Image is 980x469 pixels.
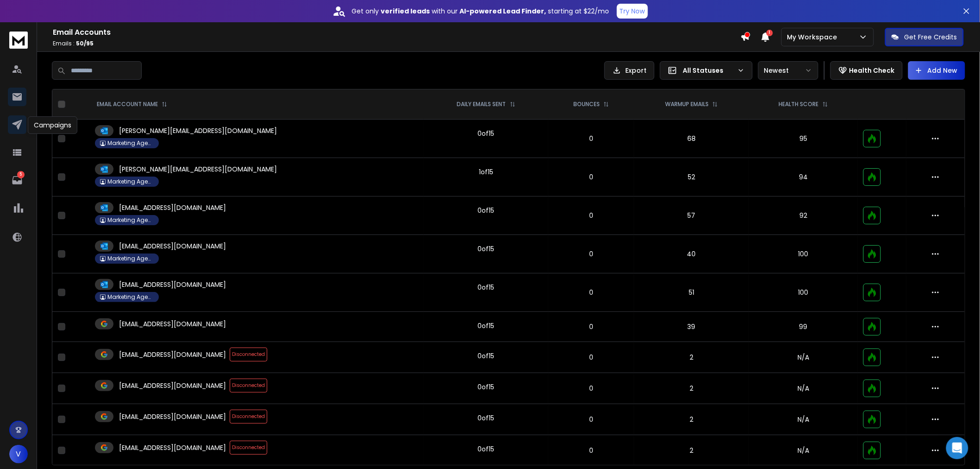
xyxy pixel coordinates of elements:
[634,158,749,196] td: 52
[554,446,628,455] p: 0
[554,384,628,393] p: 0
[766,30,773,36] span: 1
[107,139,154,147] p: Marketing Agency
[749,196,858,235] td: 92
[107,216,154,224] p: Marketing Agency
[478,283,495,292] div: 0 of 15
[9,445,28,463] button: V
[119,241,226,251] p: [EMAIL_ADDRESS][DOMAIN_NAME]
[460,6,547,16] strong: AI-powered Lead Finder,
[779,101,819,108] p: HEALTH SCORE
[478,129,495,138] div: 0 of 15
[634,373,749,404] td: 2
[754,353,852,362] p: N/A
[905,32,957,42] p: Get Free Credits
[478,382,495,392] div: 0 of 15
[230,410,267,424] span: Disconnected
[749,158,858,196] td: 94
[787,32,841,42] p: My Workspace
[946,437,968,459] div: Open Intercom Messenger
[554,134,628,143] p: 0
[230,441,267,455] span: Disconnected
[634,404,749,435] td: 2
[754,446,852,455] p: N/A
[119,381,226,390] p: [EMAIL_ADDRESS][DOMAIN_NAME]
[634,435,749,466] td: 2
[634,312,749,342] td: 39
[849,66,895,75] p: Health Check
[53,27,741,38] h1: Email Accounts
[683,66,734,75] p: All Statuses
[885,28,964,46] button: Get Free Credits
[119,165,277,174] p: [PERSON_NAME][EMAIL_ADDRESS][DOMAIN_NAME]
[119,319,226,329] p: [EMAIL_ADDRESS][DOMAIN_NAME]
[554,415,628,424] p: 0
[749,273,858,312] td: 100
[754,384,852,393] p: N/A
[479,167,493,177] div: 1 of 15
[9,32,28,49] img: logo
[620,6,645,16] p: Try Now
[573,101,600,108] p: BOUNCES
[478,321,495,330] div: 0 of 15
[119,412,226,421] p: [EMAIL_ADDRESS][DOMAIN_NAME]
[8,171,26,190] a: 5
[617,4,648,19] button: Try Now
[554,211,628,220] p: 0
[634,120,749,158] td: 68
[554,249,628,259] p: 0
[634,196,749,235] td: 57
[554,322,628,331] p: 0
[634,273,749,312] td: 51
[554,288,628,297] p: 0
[457,101,506,108] p: DAILY EMAILS SENT
[119,350,226,359] p: [EMAIL_ADDRESS][DOMAIN_NAME]
[76,39,94,47] span: 50 / 95
[53,40,741,47] p: Emails :
[107,178,154,185] p: Marketing Agency
[749,120,858,158] td: 95
[17,171,25,178] p: 5
[478,244,495,254] div: 0 of 15
[478,351,495,361] div: 0 of 15
[604,61,654,80] button: Export
[230,348,267,361] span: Disconnected
[352,6,609,16] p: Get only with our starting at $22/mo
[634,235,749,273] td: 40
[97,101,167,108] div: EMAIL ACCOUNT NAME
[830,61,903,80] button: Health Check
[230,379,267,393] span: Disconnected
[381,6,430,16] strong: verified leads
[758,61,818,80] button: Newest
[634,342,749,373] td: 2
[908,61,965,80] button: Add New
[119,443,226,452] p: [EMAIL_ADDRESS][DOMAIN_NAME]
[754,415,852,424] p: N/A
[107,255,154,262] p: Marketing Agency
[119,203,226,212] p: [EMAIL_ADDRESS][DOMAIN_NAME]
[749,312,858,342] td: 99
[554,172,628,182] p: 0
[107,293,154,301] p: Marketing Agency
[119,280,226,289] p: [EMAIL_ADDRESS][DOMAIN_NAME]
[554,353,628,362] p: 0
[478,413,495,423] div: 0 of 15
[28,116,77,134] div: Campaigns
[478,206,495,215] div: 0 of 15
[478,444,495,454] div: 0 of 15
[749,235,858,273] td: 100
[665,101,709,108] p: WARMUP EMAILS
[119,126,277,135] p: [PERSON_NAME][EMAIL_ADDRESS][DOMAIN_NAME]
